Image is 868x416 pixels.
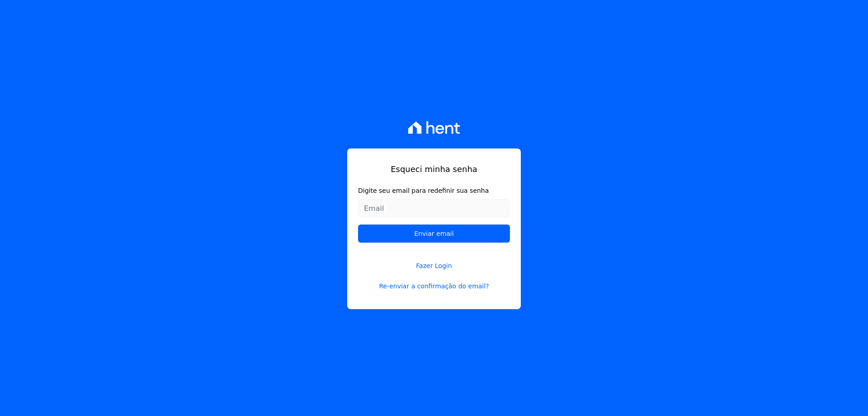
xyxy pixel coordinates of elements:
a: Re-enviar a confirmação do email? [358,282,510,291]
h1: Esqueci minha senha [358,163,510,175]
label: Digite seu email para redefinir sua senha [358,186,510,196]
a: Fazer Login [358,250,510,271]
input: Email [358,199,510,217]
input: Enviar email [358,225,510,243]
